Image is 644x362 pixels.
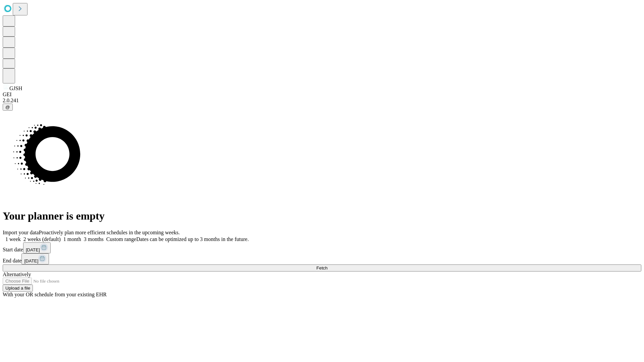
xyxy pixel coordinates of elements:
button: [DATE] [23,242,51,253]
span: Custom range [106,236,136,242]
span: [DATE] [24,258,38,263]
div: End date [3,253,641,264]
span: Dates can be optimized up to 3 months in the future. [136,236,249,242]
span: Proactively plan more efficient schedules in the upcoming weeks. [39,230,180,235]
button: [DATE] [21,253,49,264]
span: With your OR schedule from your existing EHR [3,292,107,297]
button: Upload a file [3,285,33,292]
span: 1 week [5,236,21,242]
span: 3 months [84,236,104,242]
div: Start date [3,242,641,253]
span: Alternatively [3,271,31,277]
div: 2.0.241 [3,98,641,104]
span: [DATE] [26,247,40,252]
button: Fetch [3,264,641,271]
span: Fetch [316,265,327,270]
span: 1 month [63,236,81,242]
h1: Your planner is empty [3,210,641,222]
span: @ [5,105,10,110]
span: Import your data [3,230,39,235]
span: 2 weeks (default) [23,236,61,242]
div: GEI [3,92,641,98]
span: GJSH [9,85,22,91]
button: @ [3,104,13,111]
